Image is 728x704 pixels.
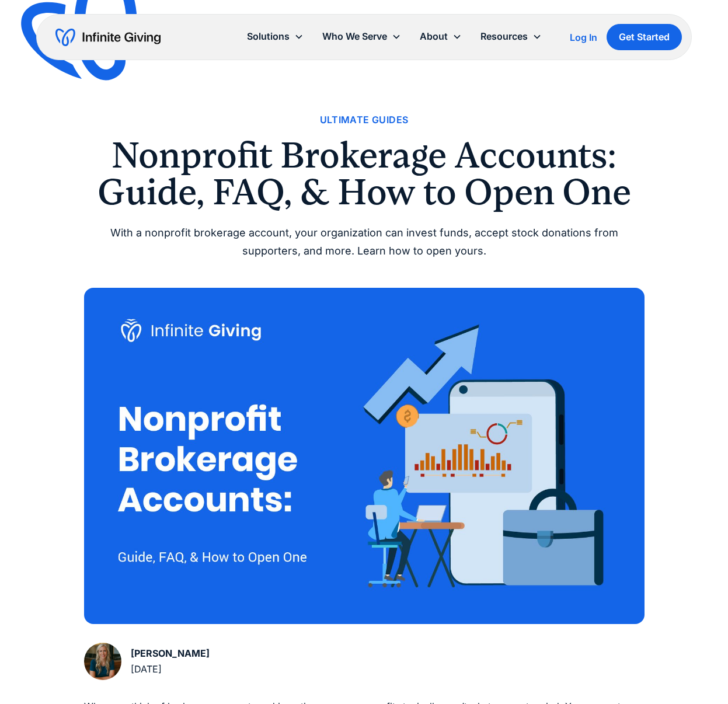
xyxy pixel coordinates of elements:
div: Resources [471,24,551,49]
a: Ultimate Guides [320,112,409,128]
div: [PERSON_NAME] [131,646,210,661]
h1: Nonprofit Brokerage Accounts: Guide, FAQ, & How to Open One [84,137,645,210]
a: [PERSON_NAME][DATE] [84,643,210,680]
div: With a nonprofit brokerage account, your organization can invest funds, accept stock donations fr... [84,224,645,260]
div: Resources [480,29,528,44]
div: Log In [570,33,597,42]
div: [DATE] [131,661,210,677]
div: About [420,29,448,44]
a: Get Started [607,24,682,50]
div: Solutions [247,29,290,44]
div: Who We Serve [322,29,387,44]
div: Who We Serve [313,24,410,49]
a: Log In [570,30,597,44]
div: Solutions [238,24,313,49]
div: About [410,24,471,49]
a: home [55,28,161,47]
